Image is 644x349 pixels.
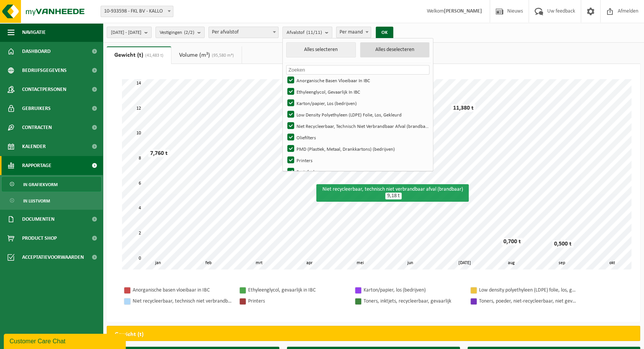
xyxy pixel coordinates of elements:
span: Bedrijfsgegevens [22,61,67,80]
div: Karton/papier, los (bedrijven) [364,285,463,295]
button: [DATE] - [DATE] [107,27,152,38]
count: (2/2) [184,30,194,35]
iframe: chat widget [4,332,127,349]
div: Niet recycleerbaar, technisch niet verbrandbaar afval (brandbaar) [316,184,469,202]
span: Documenten [22,210,54,229]
strong: [PERSON_NAME] [444,8,482,14]
button: Afvalstof(11/11) [282,27,332,38]
button: Alles selecteren [286,42,356,57]
span: In lijstvorm [23,194,50,208]
label: PMD (Plastiek, Metaal, Drankkartons) (bedrijven) [286,143,429,155]
button: OK [376,27,393,39]
span: Dashboard [22,42,51,61]
label: Restafval [286,166,429,177]
div: Ethyleenglycol, gevaarlijk in IBC [248,285,347,295]
span: [DATE] - [DATE] [111,27,141,38]
label: Niet Recycleerbaar, Technisch Niet Verbrandbaar Afval (brandbaar) [286,120,429,132]
div: Anorganische basen vloeibaar in IBC [133,285,232,295]
div: 0,700 t [501,238,523,245]
count: (11/11) [306,30,322,35]
a: In grafiekvorm [2,177,101,191]
div: Low density polyethyleen (LDPE) folie, los, gekleurd [479,285,578,295]
span: Afvalstof [287,27,322,38]
div: 7,760 t [148,150,170,157]
label: Karton/papier, Los (bedrijven) [286,97,429,109]
a: In lijstvorm [2,193,101,208]
div: Niet recycleerbaar, technisch niet verbrandbaar afval (brandbaar) [133,296,232,306]
input: Zoeken [286,65,429,75]
span: Contactpersonen [22,80,66,99]
span: Rapportage [22,156,51,175]
span: (95,580 m³) [210,53,234,58]
span: Product Shop [22,229,57,248]
span: 9,18 t [385,193,402,199]
div: 0,500 t [552,240,574,248]
span: 10-933598 - FKL BV - KALLO [101,6,173,17]
button: Alles deselecteren [360,42,430,57]
div: 11,380 t [451,104,476,112]
span: Per afvalstof [208,27,279,38]
span: In grafiekvorm [23,177,58,192]
div: Printers [248,296,347,306]
a: Gewicht (t) [107,46,171,64]
span: Vestigingen [160,27,194,38]
span: Acceptatievoorwaarden [22,248,84,267]
span: Navigatie [22,23,46,42]
label: Anorganische Basen Vloeibaar In IBC [286,75,429,86]
span: Gebruikers [22,99,51,118]
div: Toners, poeder, niet-recycleerbaar, niet gevaarlijk [479,296,578,306]
span: Kalender [22,137,46,156]
label: Ethyleenglycol, Gevaarlijk In IBC [286,86,429,97]
div: Toners, inktjets, recycleerbaar, gevaarlijk [364,296,463,306]
span: Per afvalstof [209,27,278,38]
label: Oliefilters [286,132,429,143]
span: Per maand [336,27,371,38]
label: Low Density Polyethyleen (LDPE) Folie, Los, Gekleurd [286,109,429,120]
span: Contracten [22,118,52,137]
button: Vestigingen(2/2) [155,27,205,38]
span: Per maand [336,27,371,38]
span: 10-933598 - FKL BV - KALLO [101,6,173,17]
h2: Gewicht (t) [107,326,151,343]
a: Volume (m³) [171,46,242,64]
span: (41,483 t) [143,53,163,58]
label: Printers [286,155,429,166]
